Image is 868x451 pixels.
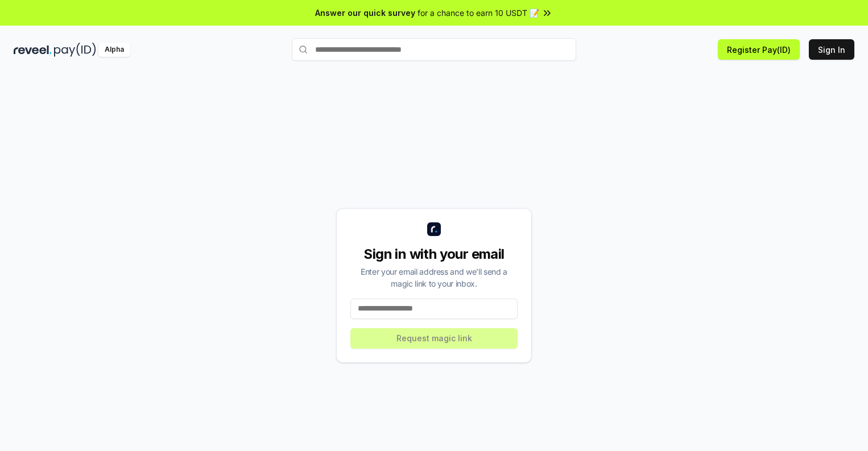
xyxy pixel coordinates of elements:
span: for a chance to earn 10 USDT 📝 [418,7,539,19]
button: Sign In [809,39,854,60]
img: pay_id [54,43,96,57]
div: Alpha [98,43,130,57]
div: Sign in with your email [350,245,518,263]
button: Register Pay(ID) [718,39,800,60]
span: Answer our quick survey [315,7,415,19]
img: reveel_dark [14,43,52,57]
div: Enter your email address and we’ll send a magic link to your inbox. [350,266,518,289]
img: logo_small [427,222,441,236]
